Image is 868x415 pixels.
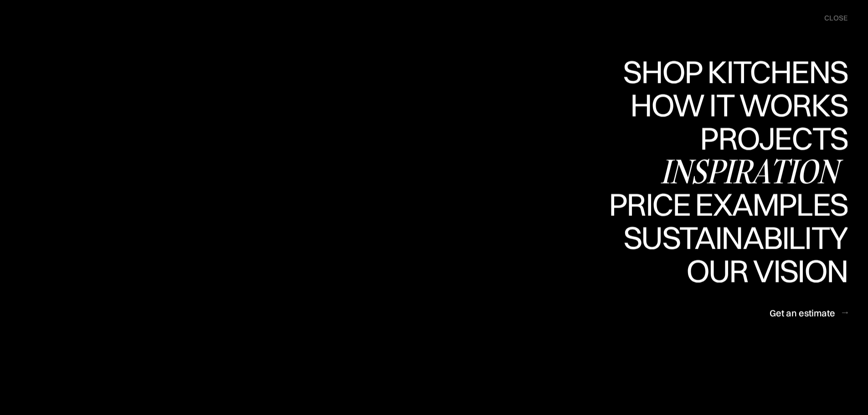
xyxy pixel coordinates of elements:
div: Price examples [609,220,847,252]
div: Shop Kitchens [618,87,847,119]
div: menu [815,9,847,27]
a: Price examplesPrice examples [609,189,847,222]
div: Our vision [678,287,847,318]
a: Shop KitchensShop Kitchens [618,56,847,89]
div: Price examples [609,189,847,220]
div: close [824,13,847,23]
a: Get an estimate [770,302,847,324]
div: Our vision [678,255,847,287]
div: How it works [628,121,847,153]
div: Shop Kitchens [618,56,847,87]
a: ProjectsProjects [700,122,847,155]
div: Sustainability [616,221,847,253]
div: Projects [700,122,847,154]
a: SustainabilitySustainability [616,221,847,255]
div: Inspiration [660,155,847,187]
div: How it works [628,89,847,121]
div: Get an estimate [770,307,835,319]
a: Inspiration [660,155,847,189]
div: Sustainability [616,253,847,285]
a: How it worksHow it works [628,89,847,122]
div: Projects [700,154,847,186]
a: Our visionOur vision [678,255,847,288]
